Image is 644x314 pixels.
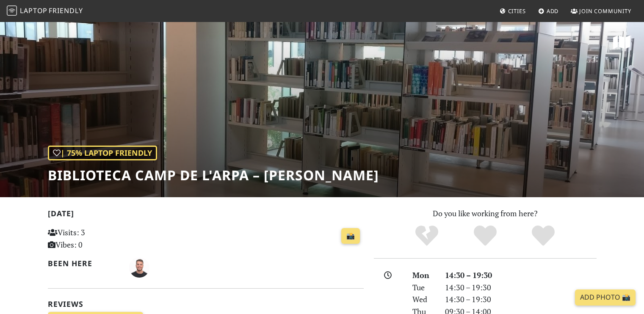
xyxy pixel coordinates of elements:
[129,257,149,278] img: 1832-rodrigo.jpg
[7,4,83,19] a: LaptopFriendly LaptopFriendly
[20,6,47,15] span: Laptop
[579,7,631,15] span: Join Community
[508,7,526,15] span: Cities
[48,209,364,221] h2: [DATE]
[374,207,597,220] p: Do you like working from here?
[48,226,146,251] p: Visits: 3 Vibes: 0
[496,3,529,19] a: Cities
[7,6,17,16] img: LaptopFriendly
[48,300,364,308] h2: Reviews
[456,224,514,248] div: Yes
[547,7,559,15] span: Add
[535,3,562,19] a: Add
[48,167,379,183] h1: Biblioteca Camp de l'Arpa – [PERSON_NAME]
[407,269,439,281] div: Mon
[567,3,635,19] a: Join Community
[514,224,572,248] div: Definitely!
[341,228,360,244] a: 📸
[407,281,439,294] div: Tue
[440,281,602,294] div: 14:30 – 19:30
[440,293,602,306] div: 14:30 – 19:30
[440,269,602,281] div: 14:30 – 19:30
[398,224,456,248] div: No
[48,259,119,268] h2: Been here
[407,293,439,306] div: Wed
[129,262,149,272] span: Rodrigo Sarsfield
[48,146,157,160] div: | 75% Laptop Friendly
[49,6,83,15] span: Friendly
[575,289,636,306] a: Add Photo 📸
